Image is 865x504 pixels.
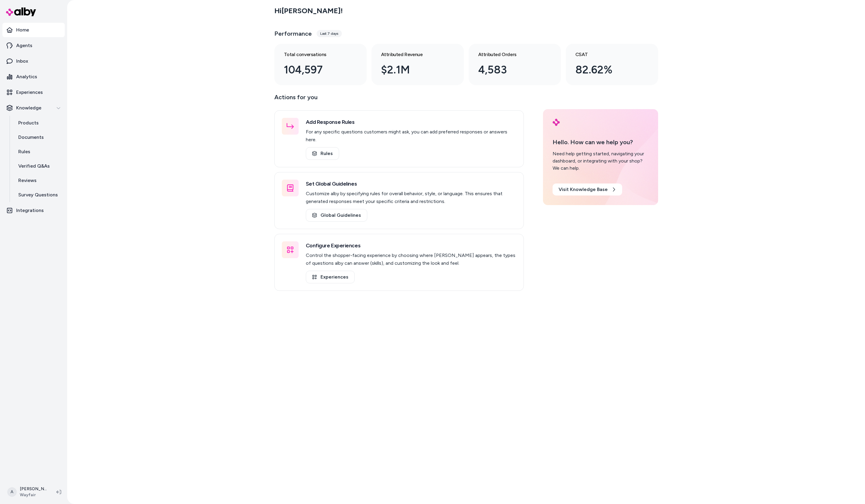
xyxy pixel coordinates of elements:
[306,190,516,205] p: Customize alby by specifying rules for overall behavior, style, or language. This ensures that ge...
[2,54,65,68] a: Inbox
[4,482,52,502] button: A[PERSON_NAME]Wayfair
[274,92,524,107] p: Actions for you
[381,62,445,78] div: $2.1M
[306,147,339,160] a: Rules
[7,487,17,497] span: A
[16,207,44,214] p: Integrations
[16,73,37,80] p: Analytics
[478,51,542,58] h3: Attributed Orders
[20,492,47,498] span: Wayfair
[16,42,32,49] p: Agents
[2,23,65,37] a: Home
[274,29,312,38] h3: Performance
[18,163,50,170] p: Verified Q&As
[18,177,37,184] p: Reviews
[12,159,65,173] a: Verified Q&As
[575,51,639,58] h3: CSAT
[2,38,65,53] a: Agents
[6,7,36,16] img: alby Logo
[306,128,516,144] p: For any specific questions customers might ask, you can add preferred responses or answers here.
[575,62,639,78] div: 82.62%
[553,183,622,195] a: Visit Knowledge Base
[306,241,516,250] h3: Configure Experiences
[381,51,445,58] h3: Attributed Revenue
[306,180,516,188] h3: Set Global Guidelines
[553,119,560,126] img: alby Logo
[18,148,30,155] p: Rules
[306,209,367,222] a: Global Guidelines
[12,173,65,188] a: Reviews
[306,252,516,267] p: Control the shopper-facing experience by choosing where [PERSON_NAME] appears, the types of quest...
[274,44,367,85] a: Total conversations 104,597
[18,191,58,198] p: Survey Questions
[284,51,347,58] h3: Total conversations
[2,203,65,218] a: Integrations
[12,145,65,159] a: Rules
[18,119,39,127] p: Products
[16,26,29,34] p: Home
[2,85,65,100] a: Experiences
[20,486,47,492] p: [PERSON_NAME]
[317,30,342,37] div: Last 7 days
[478,62,542,78] div: 4,583
[16,104,41,112] p: Knowledge
[306,118,516,126] h3: Add Response Rules
[371,44,464,85] a: Attributed Revenue $2.1M
[18,134,44,141] p: Documents
[2,101,65,115] button: Knowledge
[12,188,65,202] a: Survey Questions
[553,138,649,147] p: Hello. How can we help you?
[306,271,355,283] a: Experiences
[16,58,28,65] p: Inbox
[2,70,65,84] a: Analytics
[284,62,347,78] div: 104,597
[469,44,561,85] a: Attributed Orders 4,583
[274,6,343,15] h2: Hi [PERSON_NAME] !
[553,150,649,172] div: Need help getting started, navigating your dashboard, or integrating with your shop? We can help.
[566,44,658,85] a: CSAT 82.62%
[16,89,43,96] p: Experiences
[12,116,65,130] a: Products
[12,130,65,145] a: Documents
